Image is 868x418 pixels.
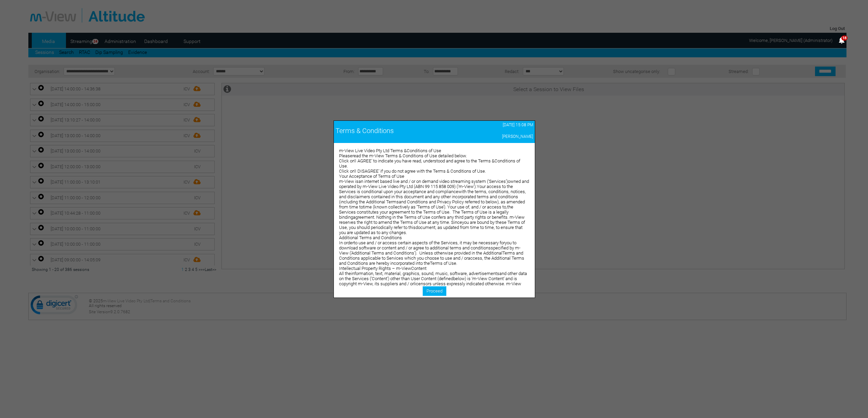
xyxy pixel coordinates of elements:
[841,35,847,41] span: 18
[339,235,402,240] span: Additional Terms and Conditions
[339,153,467,158] span: Pleaseread the m-View Terms & Conditions of Use detailed below.
[423,286,446,296] a: Proceed
[339,266,426,271] span: Intellectual Property Rights – m-ViewContent
[339,271,529,312] span: All theinformation, text, material, graphics, sound, music, software, advertisementsand other dat...
[838,36,846,44] img: bell25.png
[339,148,441,153] span: m-View Live Video Pty Ltd Terms &Conditions of Use
[339,179,529,235] span: m-View isan internet based live and / or on demand video streaming system (‘Services’)owned and o...
[336,127,461,135] div: Terms & Conditions
[463,132,535,141] td: [PERSON_NAME]
[339,240,524,266] span: In orderto use and / or access certain aspects of the Services, it may be necessary foryou to dow...
[463,121,535,129] td: [DATE] 15:08 PM
[339,174,404,179] span: Your Acceptance of Terms of Use
[339,158,520,169] span: Click on'I AGREE' to indicate you have read, understood and agree to the Terms &Conditions of Use.
[339,169,486,174] span: Click on'I DISAGREE' if you do not agree with the Terms & Conditions of Use.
